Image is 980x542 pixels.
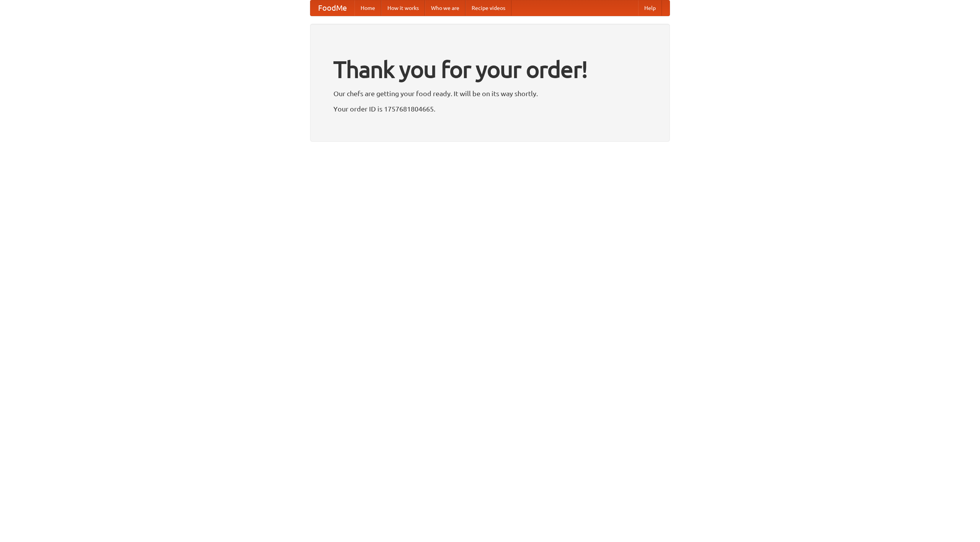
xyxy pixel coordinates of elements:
a: FoodMe [310,0,354,16]
a: Home [354,0,381,16]
a: Recipe videos [465,0,511,16]
p: Your order ID is 1757681804665. [333,103,647,115]
a: How it works [381,0,425,16]
a: Help [638,0,662,16]
p: Our chefs are getting your food ready. It will be on its way shortly. [333,88,647,99]
h1: Thank you for your order! [333,51,647,88]
a: Who we are [425,0,465,16]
